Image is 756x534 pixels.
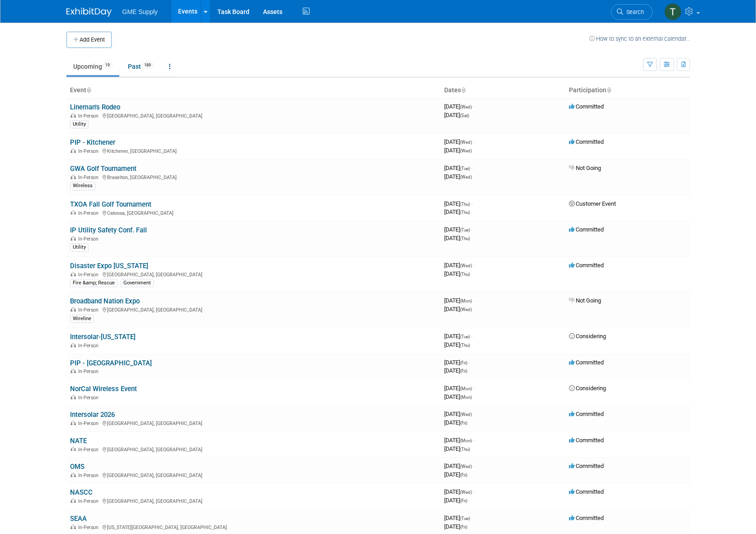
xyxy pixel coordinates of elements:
[460,298,472,303] span: (Mon)
[444,235,470,241] span: [DATE]
[460,227,470,232] span: (Tue)
[86,86,91,94] a: Sort by Event Name
[70,103,120,111] a: Lineman's Rodeo
[471,165,473,171] span: -
[70,209,437,216] div: Catoosa, [GEOGRAPHIC_DATA]
[70,525,76,529] img: In-Person Event
[461,86,465,94] a: Sort by Start Date
[444,471,467,478] span: [DATE]
[70,148,76,153] img: In-Person Event
[70,395,76,399] img: In-Person Event
[70,182,95,190] div: Wireless
[78,447,101,453] span: In-Person
[70,463,85,471] a: OMS
[66,32,112,48] button: Add Event
[569,200,616,207] span: Customer Event
[569,297,601,304] span: Not Going
[460,113,469,118] span: (Sat)
[565,83,690,98] th: Participation
[70,498,76,503] img: In-Person Event
[460,104,472,109] span: (Wed)
[70,112,437,119] div: [GEOGRAPHIC_DATA], [GEOGRAPHIC_DATA]
[444,445,470,452] span: [DATE]
[460,395,472,400] span: (Mon)
[70,447,76,451] img: In-Person Event
[473,262,474,269] span: -
[70,333,136,341] a: Intersolar-[US_STATE]
[444,208,470,215] span: [DATE]
[103,62,113,69] span: 19
[473,297,474,304] span: -
[460,490,472,495] span: (Wed)
[569,437,604,444] span: Committed
[444,306,472,312] span: [DATE]
[70,419,437,426] div: [GEOGRAPHIC_DATA], [GEOGRAPHIC_DATA]
[569,262,604,269] span: Committed
[664,3,681,20] img: Todd Licence
[444,341,470,348] span: [DATE]
[70,173,437,180] div: Braselton, [GEOGRAPHIC_DATA]
[460,334,470,339] span: (Tue)
[78,473,101,478] span: In-Person
[460,516,470,521] span: (Tue)
[471,226,473,233] span: -
[66,8,112,17] img: ExhibitDay
[473,385,474,392] span: -
[70,210,76,215] img: In-Person Event
[460,166,470,171] span: (Tue)
[569,103,604,110] span: Committed
[460,343,470,348] span: (Thu)
[473,138,474,145] span: -
[444,393,472,400] span: [DATE]
[78,307,101,313] span: In-Person
[78,343,101,349] span: In-Person
[460,202,470,207] span: (Thu)
[569,333,606,340] span: Considering
[471,333,473,340] span: -
[78,421,101,426] span: In-Person
[444,173,472,180] span: [DATE]
[444,138,474,145] span: [DATE]
[78,113,101,119] span: In-Person
[469,359,470,366] span: -
[444,297,474,304] span: [DATE]
[460,140,472,145] span: (Wed)
[78,369,101,374] span: In-Person
[444,523,467,530] span: [DATE]
[460,473,467,477] span: (Fri)
[460,438,472,443] span: (Mon)
[460,464,472,469] span: (Wed)
[460,263,472,268] span: (Wed)
[460,498,467,503] span: (Fri)
[606,86,611,94] a: Sort by Participation Type
[569,359,604,366] span: Committed
[70,262,148,270] a: Disaster Expo [US_STATE]
[460,210,470,215] span: (Thu)
[70,175,76,179] img: In-Person Event
[460,307,472,312] span: (Wed)
[460,369,467,373] span: (Fri)
[78,236,101,242] span: In-Person
[471,515,473,521] span: -
[569,138,604,145] span: Committed
[473,437,474,444] span: -
[444,200,473,207] span: [DATE]
[460,525,467,529] span: (Fri)
[444,488,474,495] span: [DATE]
[444,147,472,154] span: [DATE]
[70,120,89,128] div: Utility
[569,515,604,521] span: Committed
[70,437,87,445] a: NATE
[460,272,470,277] span: (Thu)
[473,488,474,495] span: -
[473,103,474,110] span: -
[569,463,604,469] span: Committed
[444,515,473,521] span: [DATE]
[441,83,565,98] th: Dates
[70,471,437,478] div: [GEOGRAPHIC_DATA], [GEOGRAPHIC_DATA]
[611,4,653,20] a: Search
[460,148,472,153] span: (Wed)
[70,385,137,393] a: NorCal Wireless Event
[70,497,437,504] div: [GEOGRAPHIC_DATA], [GEOGRAPHIC_DATA]
[460,421,467,425] span: (Fri)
